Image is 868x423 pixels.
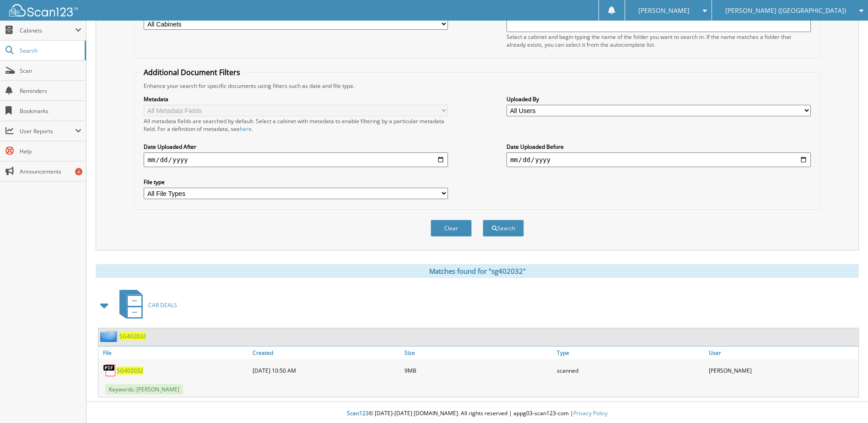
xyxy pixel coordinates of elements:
[822,379,868,423] iframe: Chat Widget
[725,8,846,13] span: [PERSON_NAME] ([GEOGRAPHIC_DATA])
[402,347,554,359] a: Size
[706,347,858,359] a: User
[483,220,524,237] button: Search
[20,47,80,54] span: Search
[75,168,82,175] div: 4
[402,361,554,380] div: 9MB
[144,117,448,133] div: All metadata fields are searched by default. Select a cabinet with metadata to enable filtering b...
[98,347,250,359] a: File
[114,287,177,323] a: CAR DEALS
[20,168,81,175] span: Announcements
[20,147,81,155] span: Help
[103,363,117,377] img: PDF.png
[555,347,706,359] a: Type
[20,87,81,95] span: Reminders
[20,127,75,135] span: User Reports
[555,361,706,380] div: scanned
[638,8,690,13] span: [PERSON_NAME]
[507,33,811,49] div: Select a cabinet and begin typing the name of the folder you want to search in. If the name match...
[100,331,119,342] img: folder2.png
[20,27,75,34] span: Cabinets
[507,152,811,167] input: end
[144,178,448,186] label: File type
[240,125,252,133] a: here
[105,384,183,395] span: Keywords: [PERSON_NAME]
[250,361,402,380] div: [DATE] 10:50 AM
[119,332,146,340] a: SG402032
[573,409,608,417] a: Privacy Policy
[144,95,448,103] label: Metadata
[139,67,245,77] legend: Additional Document Filters
[347,409,369,417] span: Scan123
[144,152,448,167] input: start
[20,107,81,115] span: Bookmarks
[144,143,448,151] label: Date Uploaded After
[148,301,177,309] span: CAR DEALS
[250,347,402,359] a: Created
[706,361,858,380] div: [PERSON_NAME]
[431,220,472,237] button: Clear
[20,67,81,75] span: Scan
[507,143,811,151] label: Date Uploaded Before
[139,82,815,90] div: Enhance your search for specific documents using filters such as date and file type.
[9,4,78,16] img: scan123-logo-white.svg
[117,367,143,374] a: SG402032
[96,264,859,278] div: Matches found for "sg402032"
[507,95,811,103] label: Uploaded By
